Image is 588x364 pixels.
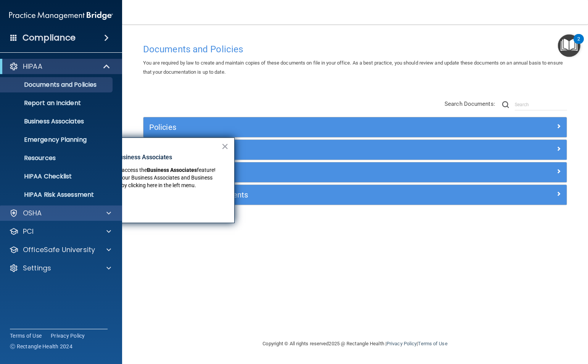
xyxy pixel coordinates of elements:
[143,44,567,54] h4: Documents and Policies
[23,62,42,71] p: HIPAA
[10,332,42,340] a: Terms of Use
[558,34,580,57] button: Open Resource Center, 2 new notifications
[149,168,455,176] h5: Practice Forms and Logs
[67,153,221,162] p: New Location for Business Associates
[23,209,42,218] p: OSHA
[5,81,109,89] p: Documents and Policies
[5,173,109,180] p: HIPAA Checklist
[149,191,455,199] h5: Employee Acknowledgments
[23,32,76,43] h4: Compliance
[143,60,563,75] span: You are required by law to create and maintain copies of these documents on file in your office. ...
[149,146,455,154] h5: Privacy Documents
[216,332,495,356] div: Copyright © All rights reserved 2025 @ Rectangle Health | |
[445,100,495,107] span: Search Documents:
[5,154,109,162] p: Resources
[147,167,197,173] strong: Business Associates
[418,341,447,346] a: Terms of Use
[515,99,567,110] input: Search
[149,123,455,131] h5: Policies
[577,39,580,49] div: 2
[5,136,109,144] p: Emergency Planning
[23,227,34,236] p: PCI
[5,99,109,107] p: Report an Incident
[10,343,72,350] span: Ⓒ Rectangle Health 2024
[5,118,109,125] p: Business Associates
[502,101,509,108] img: ic-search.3b580494.png
[221,140,229,152] button: Close
[5,191,109,199] p: HIPAA Risk Assessment
[456,310,579,340] iframe: Drift Widget Chat Controller
[23,264,51,273] p: Settings
[51,332,85,340] a: Privacy Policy
[67,167,217,188] span: feature! You can now manage your Business Associates and Business Associate Agreements by clickin...
[387,341,417,346] a: Privacy Policy
[9,8,113,23] img: PMB logo
[23,245,95,254] p: OfficeSafe University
